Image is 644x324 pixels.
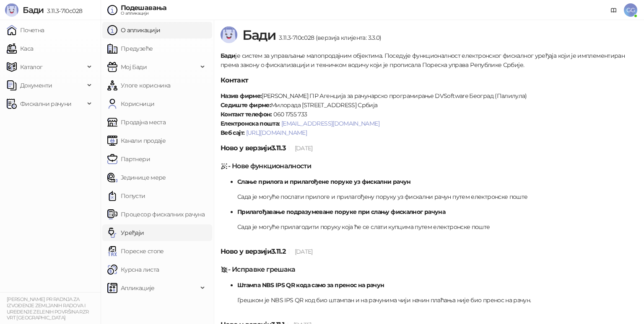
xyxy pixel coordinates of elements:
strong: Слање прилога и прилагођене поруке уз фискални рачун [237,178,411,185]
strong: Прилагођавање подразумеване поруке при слању фискалног рачуна [237,208,445,216]
a: Продајна места [107,114,166,131]
span: 3.11.3-710c028 (верзија клијента: 3.3.0) [275,34,381,41]
span: Бади [242,27,275,43]
a: Почетна [7,22,44,39]
span: Каталог [20,59,43,75]
small: [PERSON_NAME] PR RADNJA ZA IZVOĐENJE ZEMLJANIH RADOVA I UREĐENJE ZELENIH POVRŠINA RZR VRT [GEOGRA... [7,296,88,321]
a: Јединице мере [107,169,166,186]
span: Апликације [121,280,155,296]
h5: Ново у верзији 3.11.3 [221,143,637,153]
span: [DATE] [295,144,313,152]
a: [URL][DOMAIN_NAME] [246,129,307,136]
a: [EMAIL_ADDRESS][DOMAIN_NAME] [281,120,379,127]
span: Документи [20,77,52,94]
span: Бади [23,5,44,15]
p: Грешком је NBS IPS QR код био штампан и на рачунима чији начин плаћања није био пренос на рачун. [237,296,637,305]
h5: Контакт [221,75,637,85]
div: О апликацији [121,11,167,15]
span: Фискални рачуни [20,95,71,112]
h5: Ново у верзији 3.11.2 [221,247,637,257]
strong: Контакт телефон: [221,111,272,118]
span: GG [624,3,637,17]
a: Процесор фискалних рачуна [107,206,205,223]
a: Предузеће [107,40,153,57]
img: Logo [221,26,237,43]
strong: Веб сајт: [221,129,244,136]
span: [DATE] [295,248,313,255]
span: Мој Бади [121,59,147,75]
a: Уређаји [107,224,144,241]
h5: - Исправке грешака [221,265,637,275]
p: [PERSON_NAME] ПР Агенција за рачунарско програмирање DVSoftware Београд (Палилула) Милорада [STRE... [221,91,637,137]
h5: - Нове функционалности [221,161,637,171]
p: Сада је могуће прилагодити поруку која ће се слати купцима путем електронске поште [237,222,637,231]
img: Logo [5,3,18,17]
strong: Седиште фирме: [221,101,271,109]
a: Партнери [107,151,150,167]
p: Сада је могуће послати прилоге и прилагођену поруку уз фискални рачун путем електронске поште [237,192,637,201]
span: 3.11.3-710c028 [44,7,82,15]
strong: Електронска пошта: [221,120,280,127]
strong: Штампа NBS IPS QR кода само за пренос на рачун [237,281,384,289]
strong: Назив фирме: [221,92,262,100]
a: Попусти [107,188,145,204]
a: Канали продаје [107,132,166,149]
a: Корисници [107,95,154,112]
a: Улоге корисника [107,77,170,94]
div: Подешавања [121,5,167,11]
p: је систем за управљање малопродајним објектима. Поседује функционалност електронског фискалног ур... [221,51,637,69]
a: О апликацији [107,22,160,39]
a: Каса [7,40,33,57]
a: Документација [607,3,621,17]
a: Курсна листа [107,261,159,278]
strong: Бади [221,52,235,59]
a: Пореске стопе [107,243,164,260]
